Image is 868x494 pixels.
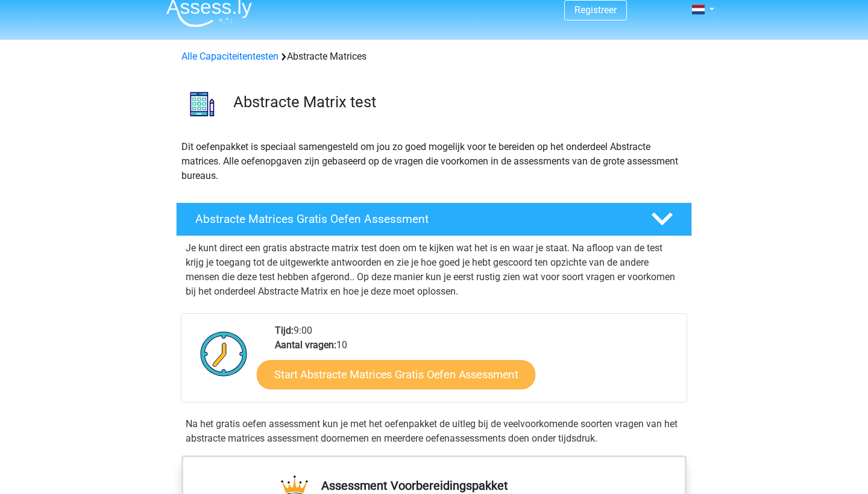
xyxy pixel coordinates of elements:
[186,241,682,299] p: Je kunt direct een gratis abstracte matrix test doen om te kijken wat het is en waar je staat. Na...
[266,324,686,402] div: 9:00 10
[181,417,687,446] div: Na het gratis oefen assessment kun je met het oefenpakket de uitleg bij de veelvoorkomende soorte...
[275,325,294,336] b: Tijd:
[177,49,691,64] div: Abstracte Matrices
[257,360,535,389] a: Start Abstracte Matrices Gratis Oefen Assessment
[181,51,278,62] a: Alle Capaciteitentesten
[275,339,336,351] b: Aantal vragen:
[193,324,254,384] img: Klok
[181,140,687,183] p: Dit oefenpakket is speciaal samengesteld om jou zo goed mogelijk voor te bereiden op het onderdee...
[574,4,617,16] a: Registreer
[171,202,697,236] a: Abstracte Matrices Gratis Oefen Assessment
[195,212,632,226] h4: Abstracte Matrices Gratis Oefen Assessment
[233,93,682,111] h3: Abstracte Matrix test
[177,78,228,130] img: abstracte matrices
